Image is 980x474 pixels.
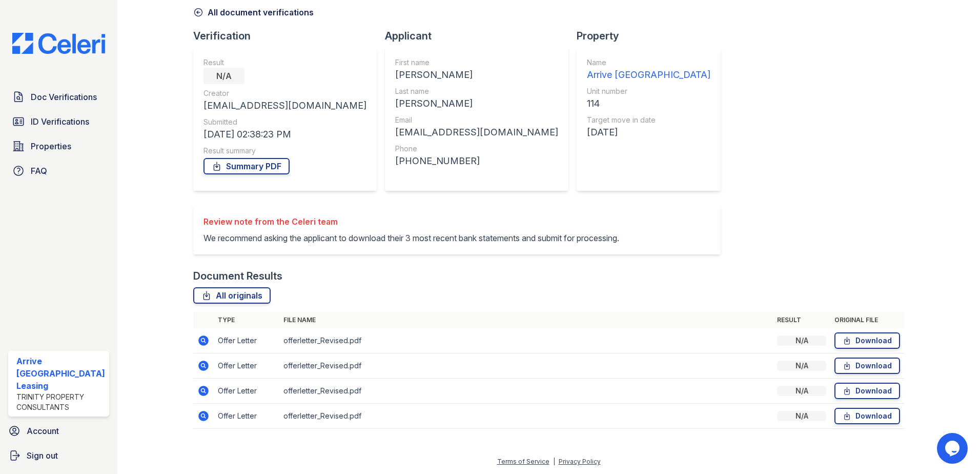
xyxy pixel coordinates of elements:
span: Sign out [27,449,58,462]
div: N/A [777,361,826,371]
div: Submitted [203,117,366,127]
div: First name [395,57,558,68]
td: Offer Letter [214,328,279,353]
div: Result [203,57,366,68]
td: offerletter_Revised.pdf [279,379,773,404]
div: [DATE] 02:38:23 PM [203,127,366,142]
div: Email [395,115,558,125]
a: Download [834,358,900,374]
a: ID Verifications [8,111,109,132]
a: Download [834,408,900,424]
div: Document Results [193,269,282,283]
div: Name [587,57,710,68]
span: FAQ [31,165,47,177]
div: [EMAIL_ADDRESS][DOMAIN_NAME] [395,125,558,140]
div: Phone [395,144,558,154]
div: [EMAIL_ADDRESS][DOMAIN_NAME] [203,98,366,113]
a: Download [834,332,900,349]
th: Type [214,312,279,328]
a: Doc Verifications [8,87,109,107]
div: [DATE] [587,125,710,140]
div: N/A [777,411,826,421]
div: Applicant [385,29,577,43]
div: | [553,458,555,465]
a: Account [4,421,113,441]
div: N/A [777,335,826,346]
iframe: chat widget [937,433,970,464]
th: Result [773,312,830,328]
p: We recommend asking the applicant to download their 3 most recent bank statements and submit for ... [203,232,619,244]
th: File name [279,312,773,328]
a: All originals [193,287,271,304]
div: [PERSON_NAME] [395,96,558,111]
div: N/A [203,68,244,84]
div: 114 [587,96,710,111]
td: Offer Letter [214,404,279,429]
a: Sign out [4,445,113,466]
th: Original file [830,312,904,328]
a: Privacy Policy [559,458,601,465]
div: [PHONE_NUMBER] [395,154,558,168]
div: Last name [395,86,558,96]
div: Unit number [587,86,710,96]
a: Terms of Service [497,458,549,465]
div: Trinity Property Consultants [16,392,105,412]
img: CE_Logo_Blue-a8612792a0a2168367f1c8372b55b34899dd931a85d93a1a3d3e32e68fde9ad4.png [4,33,113,54]
div: [PERSON_NAME] [395,68,558,82]
div: Verification [193,29,385,43]
td: Offer Letter [214,353,279,379]
a: FAQ [8,161,109,181]
a: Name Arrive [GEOGRAPHIC_DATA] [587,57,710,82]
td: offerletter_Revised.pdf [279,328,773,353]
span: Properties [31,140,71,152]
a: Summary PDF [203,158,290,174]
td: offerletter_Revised.pdf [279,404,773,429]
span: Doc Verifications [31,91,97,103]
div: N/A [777,386,826,396]
td: offerletter_Revised.pdf [279,353,773,379]
div: Result summary [203,146,366,156]
div: Target move in date [587,115,710,125]
a: Download [834,383,900,399]
a: Properties [8,136,109,156]
div: Review note from the Celeri team [203,215,619,228]
span: Account [27,425,59,437]
div: Arrive [GEOGRAPHIC_DATA] [587,68,710,82]
a: All document verifications [193,6,314,18]
div: Property [577,29,729,43]
div: Arrive [GEOGRAPHIC_DATA] Leasing [16,355,105,392]
span: ID Verifications [31,115,89,128]
td: Offer Letter [214,379,279,404]
div: Creator [203,88,366,98]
